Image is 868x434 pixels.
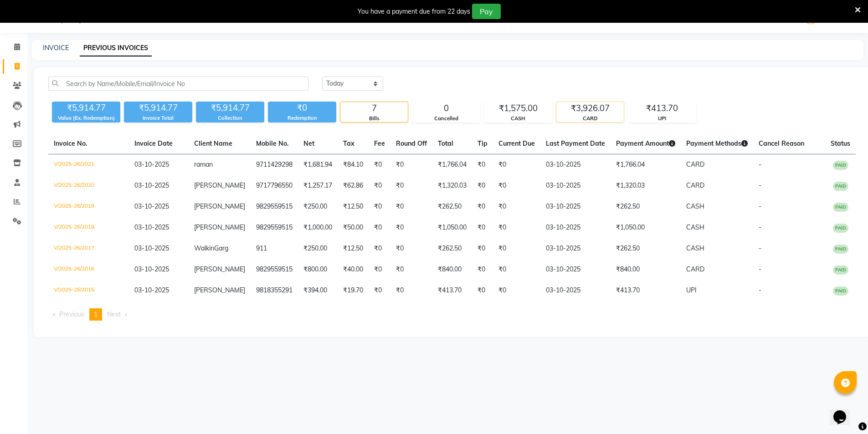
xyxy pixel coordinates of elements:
span: - [759,160,761,168]
td: 911 [251,238,298,259]
nav: Pagination [48,308,856,321]
div: ₹5,914.77 [52,102,120,114]
td: ₹800.00 [298,259,338,280]
span: Payment Amount [616,139,675,148]
td: 03-10-2025 [540,259,611,280]
td: ₹0 [472,196,493,217]
span: 03-10-2025 [134,286,169,294]
div: ₹5,914.77 [124,102,192,114]
span: 03-10-2025 [134,244,169,252]
span: CASH [686,244,704,252]
td: ₹0 [493,238,540,259]
span: - [759,265,761,273]
td: ₹1,257.17 [298,175,338,196]
td: ₹250.00 [298,196,338,217]
span: Client Name [194,139,232,148]
span: 03-10-2025 [134,160,169,168]
td: ₹0 [369,259,390,280]
span: - [759,244,761,252]
div: Redemption [268,114,336,122]
div: 7 [340,102,408,115]
td: ₹0 [493,217,540,238]
span: 03-10-2025 [134,223,169,231]
td: V/2025-26/2018 [48,217,129,238]
span: Tip [478,139,488,148]
div: ₹1,575.00 [484,102,552,115]
td: ₹0 [493,154,540,176]
td: ₹413.70 [611,280,681,301]
td: 9829559515 [251,217,298,238]
td: ₹0 [493,259,540,280]
span: Invoice No. [54,139,87,148]
div: CARD [556,115,624,123]
td: ₹1,320.03 [611,175,681,196]
td: ₹0 [390,259,432,280]
td: ₹1,000.00 [298,217,338,238]
div: ₹413.70 [628,102,696,115]
span: PAID [833,286,848,296]
td: V/2025-26/2019 [48,196,129,217]
span: PAID [833,266,848,275]
td: ₹40.00 [338,259,369,280]
span: Next [107,310,121,318]
td: ₹0 [390,280,432,301]
span: CARD [686,160,704,168]
button: Pay [472,4,501,19]
span: Previous [59,310,84,318]
span: - [759,202,761,210]
span: Walkin [194,244,214,252]
td: ₹0 [493,196,540,217]
td: ₹0 [390,196,432,217]
span: Round Off [396,139,427,148]
td: ₹0 [369,196,390,217]
div: 0 [412,102,480,115]
span: - [759,181,761,189]
td: 03-10-2025 [540,238,611,259]
span: Net [303,139,314,148]
span: [PERSON_NAME] [194,223,245,231]
td: ₹250.00 [298,238,338,259]
td: ₹0 [472,154,493,176]
td: ₹1,766.04 [432,154,472,176]
a: INVOICE [43,44,69,52]
td: 9711429298 [251,154,298,176]
span: - [759,286,761,294]
span: Mobile No. [256,139,289,148]
td: ₹0 [369,154,390,176]
td: 03-10-2025 [540,154,611,176]
span: Tax [343,139,354,148]
input: Search by Name/Mobile/Email/Invoice No [48,77,308,91]
div: Bills [340,115,408,123]
span: Payment Methods [686,139,748,148]
span: PAID [833,245,848,254]
td: ₹840.00 [611,259,681,280]
div: Value (Ex. Redemption) [52,114,120,122]
span: CARD [686,265,704,273]
td: ₹0 [369,280,390,301]
td: ₹0 [472,217,493,238]
div: Invoice Total [124,114,192,122]
span: 03-10-2025 [134,202,169,210]
td: ₹262.50 [432,238,472,259]
td: ₹1,681.94 [298,154,338,176]
td: V/2025-26/2016 [48,259,129,280]
td: 03-10-2025 [540,280,611,301]
td: ₹50.00 [338,217,369,238]
div: You have a payment due from 22 days [358,7,470,16]
td: ₹0 [369,175,390,196]
td: ₹0 [390,154,432,176]
td: ₹262.50 [432,196,472,217]
iframe: chat widget [830,398,859,425]
span: Invoice Date [134,139,173,148]
span: CASH [686,223,704,231]
td: ₹394.00 [298,280,338,301]
span: PAID [833,203,848,212]
td: ₹62.86 [338,175,369,196]
td: ₹0 [493,280,540,301]
td: ₹262.50 [611,196,681,217]
td: 03-10-2025 [540,175,611,196]
td: 9829559515 [251,259,298,280]
td: ₹0 [390,238,432,259]
td: ₹0 [369,217,390,238]
td: ₹0 [390,175,432,196]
